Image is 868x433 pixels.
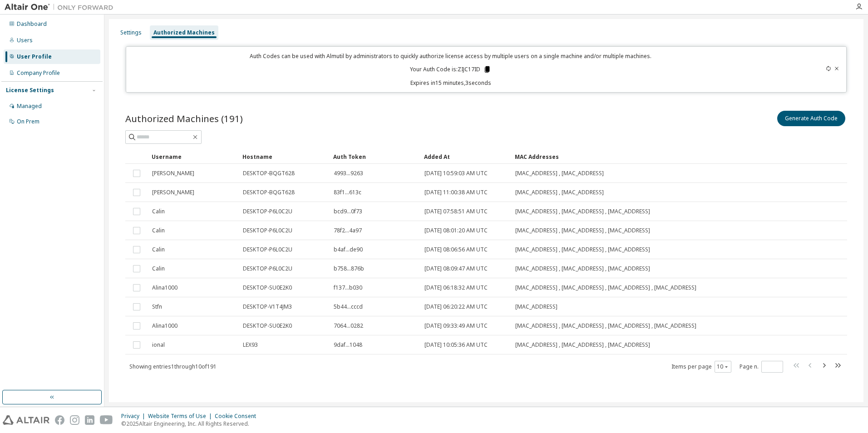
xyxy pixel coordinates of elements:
div: Company Profile [17,69,60,77]
div: MAC Addresses [515,149,755,164]
span: [MAC_ADDRESS] , [MAC_ADDRESS] , [MAC_ADDRESS] , [MAC_ADDRESS] [515,322,696,330]
p: © 2025 Altair Engineering, Inc. All Rights Reserved. [121,420,261,428]
p: Your Auth Code is: ZIJC17ID [410,65,491,74]
p: Expires in 15 minutes, 3 seconds [132,79,770,87]
div: Auth Token [333,149,417,164]
span: 5b44...cccd [334,303,363,310]
div: Authorized Machines [153,29,215,36]
span: Calin [152,246,165,253]
div: Username [152,149,235,164]
span: [DATE] 06:18:32 AM UTC [424,284,488,291]
span: bcd9...0f73 [334,208,362,215]
span: DESKTOP-SU0E2K0 [243,284,292,291]
span: [DATE] 08:06:56 AM UTC [424,246,488,253]
span: ional [152,341,165,349]
img: Altair One [5,3,118,12]
span: DESKTOP-P6L0C2U [243,265,292,272]
div: Cookie Consent [215,413,261,420]
span: [MAC_ADDRESS] , [MAC_ADDRESS] [515,170,604,177]
span: 7064...0282 [334,322,363,330]
button: 10 [717,363,729,370]
span: Authorized Machines (191) [125,112,243,125]
span: DESKTOP-P6L0C2U [243,246,292,253]
span: Showing entries 1 through 10 of 191 [129,363,217,370]
span: DESKTOP-BQGT628 [243,170,295,177]
span: b4af...de90 [334,246,363,253]
span: DESKTOP-P6L0C2U [243,227,292,234]
div: On Prem [17,118,39,125]
span: [DATE] 09:33:49 AM UTC [424,322,488,330]
span: Items per page [671,361,731,373]
p: Auth Codes can be used with Almutil by administrators to quickly authorize license access by mult... [132,52,770,60]
span: Calin [152,265,165,272]
span: f137...b030 [334,284,362,291]
span: Calin [152,227,165,234]
img: youtube.svg [100,415,113,425]
span: [MAC_ADDRESS] , [MAC_ADDRESS] , [MAC_ADDRESS] [515,265,650,272]
span: b758...876b [334,265,364,272]
span: DESKTOP-P6L0C2U [243,208,292,215]
div: Managed [17,103,42,110]
div: License Settings [6,87,54,94]
span: [PERSON_NAME] [152,189,194,196]
span: [MAC_ADDRESS] , [MAC_ADDRESS] , [MAC_ADDRESS] [515,208,650,215]
div: Privacy [121,413,148,420]
span: [MAC_ADDRESS] , [MAC_ADDRESS] , [MAC_ADDRESS] , [MAC_ADDRESS] [515,284,696,291]
button: Generate Auth Code [777,111,845,126]
span: Stfn [152,303,162,310]
img: instagram.svg [70,415,79,425]
div: Dashboard [17,20,47,28]
span: Page n. [740,361,783,373]
span: Alina1000 [152,322,178,330]
div: Added At [424,149,508,164]
div: Hostname [242,149,326,164]
span: DESKTOP-V1T4JM3 [243,303,292,310]
div: User Profile [17,53,52,60]
span: [MAC_ADDRESS] , [MAC_ADDRESS] [515,189,604,196]
span: 4993...9263 [334,170,363,177]
span: [DATE] 06:20:22 AM UTC [424,303,488,310]
span: 83f1...613c [334,189,361,196]
span: [MAC_ADDRESS] [515,303,557,310]
span: DESKTOP-BQGT628 [243,189,295,196]
span: Calin [152,208,165,215]
span: [DATE] 08:01:20 AM UTC [424,227,488,234]
img: linkedin.svg [85,415,94,425]
span: [DATE] 08:09:47 AM UTC [424,265,488,272]
span: 9daf...1048 [334,341,362,349]
img: facebook.svg [55,415,64,425]
span: 78f2...4a97 [334,227,362,234]
span: [PERSON_NAME] [152,170,194,177]
div: Users [17,37,33,44]
img: altair_logo.svg [3,415,49,425]
span: [DATE] 07:58:51 AM UTC [424,208,488,215]
span: Alina1000 [152,284,178,291]
span: [DATE] 11:00:38 AM UTC [424,189,488,196]
span: LEX93 [243,341,258,349]
div: Website Terms of Use [148,413,215,420]
span: DESKTOP-SU0E2K0 [243,322,292,330]
span: [MAC_ADDRESS] , [MAC_ADDRESS] , [MAC_ADDRESS] [515,341,650,349]
span: [MAC_ADDRESS] , [MAC_ADDRESS] , [MAC_ADDRESS] [515,246,650,253]
span: [DATE] 10:05:36 AM UTC [424,341,488,349]
span: [DATE] 10:59:03 AM UTC [424,170,488,177]
div: Settings [120,29,142,36]
span: [MAC_ADDRESS] , [MAC_ADDRESS] , [MAC_ADDRESS] [515,227,650,234]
